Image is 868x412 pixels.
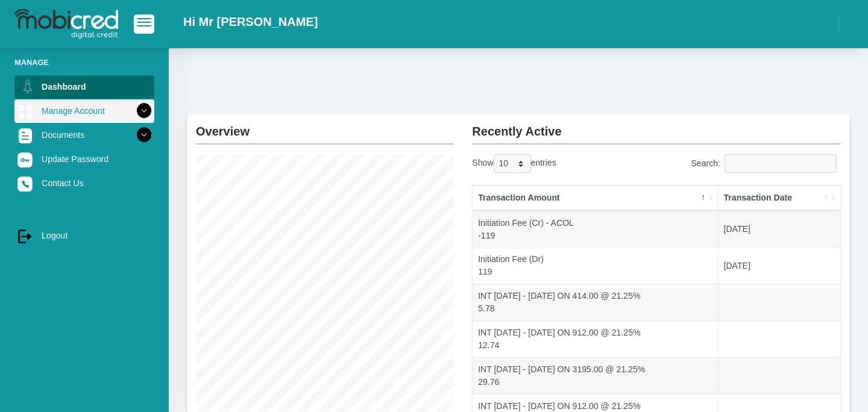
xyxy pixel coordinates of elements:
a: Contact Us [14,172,154,195]
label: Search: [691,154,841,173]
img: logo-mobicred.svg [14,9,118,39]
a: Logout [14,224,154,247]
td: INT [DATE] - [DATE] ON 912.00 @ 21.25% 12.74 [473,320,718,357]
label: Show entries [472,154,556,173]
td: Initiation Fee (Dr) 119 [473,248,718,284]
td: [DATE] [719,211,840,248]
td: INT [DATE] - [DATE] ON 3195.00 @ 21.25% 29.76 [473,357,718,394]
h2: Hi Mr [PERSON_NAME] [183,14,318,29]
a: Update Password [14,148,154,170]
a: Manage Account [14,99,154,122]
h2: Recently Active [472,114,841,139]
h2: Overview [196,114,454,139]
select: Showentries [494,154,531,173]
a: Dashboard [14,75,154,98]
th: Transaction Date: activate to sort column ascending [719,186,840,211]
td: [DATE] [719,248,840,284]
th: Transaction Amount: activate to sort column descending [473,186,718,211]
td: Initiation Fee (Cr) - ACOL -119 [473,211,718,248]
a: Documents [14,123,154,146]
input: Search: [725,154,837,173]
td: INT [DATE] - [DATE] ON 414.00 @ 21.25% 5.78 [473,284,718,320]
li: Manage [14,57,154,68]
